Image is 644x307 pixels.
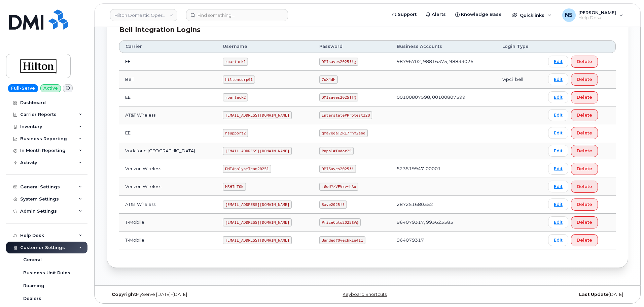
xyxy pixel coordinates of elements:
[571,91,598,103] button: Delete
[577,148,592,154] span: Delete
[398,11,417,18] span: Support
[119,53,217,71] td: EE
[387,8,421,21] a: Support
[571,198,598,211] button: Delete
[548,109,568,121] a: Edit
[571,56,598,68] button: Delete
[223,236,292,244] code: [EMAIL_ADDRESS][DOMAIN_NAME]
[391,89,496,106] td: 00100807598, 00100807599
[578,15,616,21] span: Help Desk
[548,181,568,192] a: Edit
[391,53,496,71] td: 98796702, 98816375, 98833026
[571,109,598,121] button: Delete
[223,201,292,209] code: [EMAIL_ADDRESS][DOMAIN_NAME]
[107,292,281,297] div: MyServe [DATE]–[DATE]
[577,219,592,225] span: Delete
[391,160,496,178] td: 523519947-00001
[319,183,358,191] code: +6wU?zVFVxv~bAu
[548,91,568,103] a: Edit
[391,196,496,214] td: 287251680352
[577,237,592,243] span: Delete
[223,129,248,137] code: hsupport2
[548,56,568,67] a: Edit
[391,232,496,249] td: 964079317
[223,147,292,155] code: [EMAIL_ADDRESS][DOMAIN_NAME]
[496,40,542,53] th: Login Type
[319,58,358,66] code: DMIsaves2025!!@
[319,129,367,137] code: gma7ega!ZRE7rnm2ebd
[112,292,136,297] strong: Copyright
[577,130,592,136] span: Delete
[217,40,313,53] th: Username
[119,106,217,124] td: AT&T Wireless
[578,10,616,15] span: [PERSON_NAME]
[223,93,248,101] code: rpartack2
[186,9,288,21] input: Find something...
[119,196,217,214] td: AT&T Wireless
[391,40,496,53] th: Business Accounts
[571,127,598,139] button: Delete
[571,216,598,228] button: Delete
[571,145,598,157] button: Delete
[319,201,347,209] code: Save2025!!
[579,292,609,297] strong: Last Update
[223,111,292,119] code: [EMAIL_ADDRESS][DOMAIN_NAME]
[119,25,616,35] div: Bell Integration Logins
[454,292,628,297] div: [DATE]
[548,73,568,85] a: Edit
[615,278,639,302] iframe: Messenger Launcher
[110,9,177,21] a: Hilton Domestic Operating Company Inc
[577,165,592,172] span: Delete
[319,218,361,226] code: PriceCuts2025$#@
[119,142,217,160] td: Vodafone [GEOGRAPHIC_DATA]
[319,93,358,101] code: DMIsaves2025!!@
[565,11,573,19] span: NS
[343,292,387,297] a: Keyboard Shortcuts
[319,236,365,244] code: Banded#Ovechkin411
[223,75,255,84] code: hiltoncorp01
[223,183,246,191] code: MSHILTON
[319,75,337,84] code: 7uX4dH
[548,127,568,139] a: Edit
[119,214,217,232] td: T-Mobile
[319,147,354,155] code: Papal#Tudor25
[577,58,592,65] span: Delete
[507,8,556,22] div: Quicklinks
[577,183,592,190] span: Delete
[432,11,446,18] span: Alerts
[119,178,217,196] td: Verizon Wireless
[496,71,542,89] td: wpci_bell
[119,124,217,142] td: EE
[548,163,568,175] a: Edit
[223,165,271,173] code: DMIAnalystTeam20251
[520,12,544,18] span: Quicklinks
[571,181,598,193] button: Delete
[119,232,217,249] td: T-Mobile
[119,71,217,89] td: Bell
[548,145,568,157] a: Edit
[119,160,217,178] td: Verizon Wireless
[391,214,496,232] td: 964079317, 993623583
[548,234,568,246] a: Edit
[577,76,592,83] span: Delete
[577,94,592,100] span: Delete
[421,8,451,21] a: Alerts
[571,163,598,175] button: Delete
[223,58,248,66] code: rpartack1
[577,112,592,118] span: Delete
[319,111,372,119] code: Interstate#Protest328
[119,89,217,106] td: EE
[451,8,506,21] a: Knowledge Base
[319,165,356,173] code: DMISaves2025!!
[223,218,292,226] code: [EMAIL_ADDRESS][DOMAIN_NAME]
[313,40,391,53] th: Password
[548,198,568,210] a: Edit
[119,40,217,53] th: Carrier
[461,11,502,18] span: Knowledge Base
[571,234,598,246] button: Delete
[577,201,592,208] span: Delete
[558,8,628,22] div: Noah Shelton
[571,73,598,86] button: Delete
[548,216,568,228] a: Edit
